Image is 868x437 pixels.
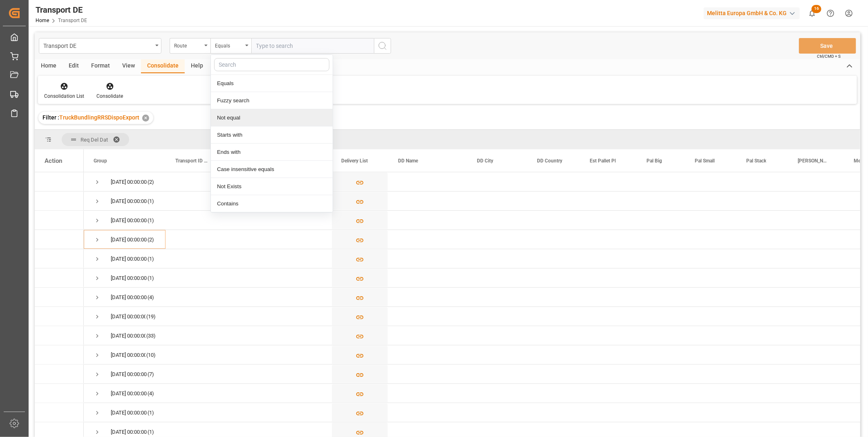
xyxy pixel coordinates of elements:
[590,158,616,164] span: Est Pallet Pl
[96,92,123,100] div: Consolidate
[799,38,856,54] button: Save
[35,403,84,422] div: Press SPACE to select this row.
[45,157,62,164] div: Action
[111,365,147,384] div: [DATE] 00:00:00
[148,403,154,422] span: (1)
[211,144,333,161] div: Ends with
[81,137,108,143] span: Req Del Dat
[214,58,329,71] input: Search
[146,346,156,365] span: (10)
[35,345,84,365] div: Press SPACE to select this row.
[398,158,418,164] span: DD Name
[111,403,147,422] div: [DATE] 00:00:00
[111,173,147,191] div: [DATE] 00:00:00
[141,59,185,73] div: Consolidate
[215,40,243,50] div: Equals
[211,109,333,126] div: Not equal
[704,7,800,19] div: Melitta Europa GmbH & Co. KG
[812,5,821,13] span: 16
[43,114,59,121] span: Filter :
[111,384,147,403] div: [DATE] 00:00:00
[111,211,147,230] div: [DATE] 00:00:00
[116,59,141,73] div: View
[35,326,84,345] div: Press SPACE to select this row.
[148,384,154,403] span: (4)
[148,211,154,230] span: (1)
[175,158,209,164] span: Transport ID Logward
[146,307,156,326] span: (19)
[85,59,116,73] div: Format
[148,192,154,211] span: (1)
[36,4,87,16] div: Transport DE
[821,4,840,23] button: Help Center
[63,59,85,73] div: Edit
[35,191,84,211] div: Press SPACE to select this row.
[251,38,374,54] input: Type to search
[211,178,333,195] div: Not Exists
[211,195,333,212] div: Contains
[36,18,49,23] a: Home
[647,158,662,164] span: Pal Big
[35,59,63,73] div: Home
[185,59,209,73] div: Help
[148,288,154,307] span: (4)
[211,126,333,144] div: Starts with
[111,307,145,326] div: [DATE] 00:00:00
[39,38,161,54] button: open menu
[35,307,84,326] div: Press SPACE to select this row.
[35,268,84,288] div: Press SPACE to select this row.
[35,230,84,249] div: Press SPACE to select this row.
[35,365,84,384] div: Press SPACE to select this row.
[341,158,368,164] span: Delivery List
[211,161,333,178] div: Case insensitive equals
[148,230,154,249] span: (2)
[211,75,333,92] div: Equals
[44,92,84,100] div: Consolidation List
[94,158,107,164] span: Group
[174,40,202,50] div: Route
[817,53,841,59] span: Ctrl/CMD + S
[146,327,156,345] span: (33)
[111,346,145,365] div: [DATE] 00:00:00
[148,173,154,191] span: (2)
[111,269,147,288] div: [DATE] 00:00:00
[35,211,84,230] div: Press SPACE to select this row.
[35,249,84,268] div: Press SPACE to select this row.
[111,327,145,345] div: [DATE] 00:00:00
[746,158,766,164] span: Pal Stack
[374,38,391,54] button: search button
[695,158,715,164] span: Pal Small
[537,158,562,164] span: DD Country
[211,92,333,109] div: Fuzzy search
[35,288,84,307] div: Press SPACE to select this row.
[798,158,827,164] span: [PERSON_NAME]
[111,230,147,249] div: [DATE] 00:00:00
[142,115,149,122] div: ✕
[59,114,139,121] span: TruckBundlingRRSDispoExport
[210,38,251,54] button: close menu
[704,5,803,21] button: Melitta Europa GmbH & Co. KG
[111,192,147,211] div: [DATE] 00:00:00
[43,40,152,50] div: Transport DE
[35,384,84,403] div: Press SPACE to select this row.
[803,4,821,23] button: show 16 new notifications
[111,250,147,268] div: [DATE] 00:00:00
[148,365,154,384] span: (7)
[148,250,154,268] span: (1)
[111,288,147,307] div: [DATE] 00:00:00
[148,269,154,288] span: (1)
[170,38,210,54] button: open menu
[35,172,84,191] div: Press SPACE to select this row.
[477,158,493,164] span: DD City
